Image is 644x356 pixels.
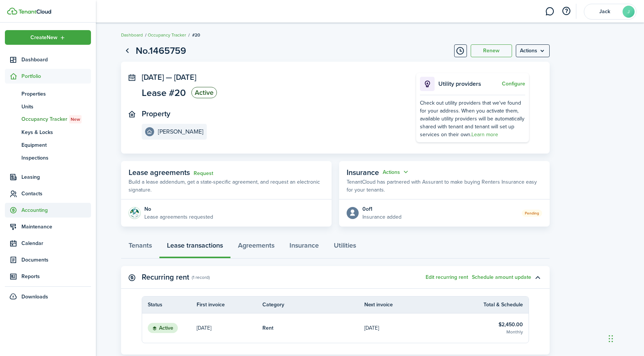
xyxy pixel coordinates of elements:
[21,128,91,136] span: Keys & Locks
[589,9,620,14] span: Jack
[5,126,91,138] a: Keys & Locks
[142,72,164,83] span: [DATE]
[471,131,498,138] a: Learn more
[158,128,203,135] e-details-info-title: [PERSON_NAME]
[454,44,467,57] button: Timeline
[21,56,91,64] span: Dashboard
[262,313,365,343] a: Rent
[192,32,200,38] span: #20
[21,190,91,198] span: Contacts
[21,141,91,149] span: Equipment
[420,99,525,138] div: Check out utility providers that we've found for your address. When you activate them, available ...
[21,206,91,214] span: Accounting
[362,205,402,213] div: 0 of 1
[21,90,91,98] span: Properties
[472,274,531,280] button: Schedule amount update
[191,87,217,98] status: Active
[560,5,573,18] button: Open resource center
[21,72,91,80] span: Portfolio
[194,170,213,176] a: Request
[467,313,529,343] a: $2,450.00Monthly
[383,168,410,176] button: Actions
[21,293,48,301] span: Downloads
[136,44,186,58] h1: No.1465759
[121,236,159,259] a: Tenants
[142,110,170,118] panel-main-title: Property
[506,329,523,335] table-subtitle: Monthly
[347,178,542,194] p: TenantCloud has partnered with Assurant to make buying Renters Insurance easy for your tenants.
[21,272,91,280] span: Reports
[166,72,172,83] span: —
[71,116,80,123] span: New
[197,313,262,343] a: [DATE]
[21,103,91,111] span: Units
[262,324,273,332] table-info-title: Rent
[438,79,500,88] p: Utility providers
[121,296,550,354] panel-main-body: Toggle accordion
[144,205,213,213] div: No
[609,327,613,350] div: Drag
[383,168,410,176] button: Open menu
[326,236,364,259] a: Utilities
[174,72,196,83] span: [DATE]
[230,236,282,259] a: Agreements
[21,256,91,264] span: Documents
[148,323,178,333] status: Active
[282,236,326,259] a: Insurance
[623,6,635,18] avatar-text: J
[5,151,91,164] a: Inspections
[30,35,58,40] span: Create New
[7,8,17,15] img: TenantCloud
[471,44,512,57] button: Renew
[502,81,525,87] button: Configure
[21,239,91,247] span: Calendar
[121,44,134,57] a: Go back
[21,173,91,181] span: Leasing
[21,154,91,162] span: Inspections
[499,321,523,329] table-info-title: $2,450.00
[148,32,186,38] a: Occupancy Tracker
[5,269,91,284] a: Reports
[5,52,91,67] a: Dashboard
[516,44,550,57] menu-btn: Actions
[522,210,542,217] status: Pending
[362,213,402,221] p: Insurance added
[5,100,91,113] a: Units
[426,274,468,280] button: Edit recurring rent
[192,274,210,281] panel-main-subtitle: (1 record)
[364,301,467,309] th: Next invoice
[364,324,379,332] p: [DATE]
[21,223,91,231] span: Maintenance
[129,207,141,219] img: Agreement e-sign
[142,273,189,281] panel-main-title: Recurring rent
[5,87,91,100] a: Properties
[516,44,550,57] button: Open menu
[5,30,91,45] button: Open menu
[347,167,379,178] span: Insurance
[18,9,51,14] img: TenantCloud
[542,2,557,21] a: Messaging
[142,88,186,97] span: Lease #20
[144,213,213,221] p: Lease agreements requested
[5,113,91,126] a: Occupancy TrackerNew
[531,271,544,284] button: Toggle accordion
[129,167,190,178] span: Lease agreements
[606,320,644,356] iframe: Chat Widget
[364,313,467,343] a: [DATE]
[21,115,91,123] span: Occupancy Tracker
[142,301,197,309] th: Status
[129,178,324,194] p: Build a lease addendum, get a state-specific agreement, and request an electronic signature.
[5,138,91,151] a: Equipment
[197,324,211,332] p: [DATE]
[262,301,365,309] th: Category
[121,32,143,38] a: Dashboard
[197,301,262,309] th: First invoice
[483,301,529,309] th: Total & Schedule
